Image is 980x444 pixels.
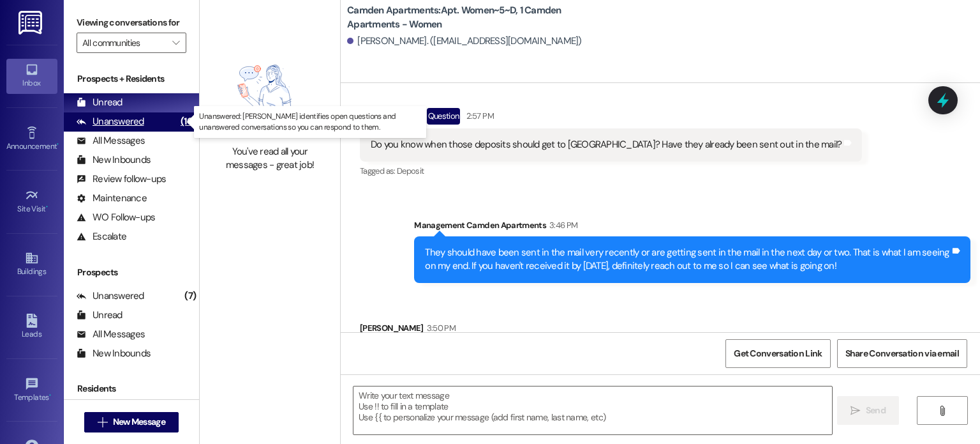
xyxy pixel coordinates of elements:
a: Site Visit • [6,185,57,219]
div: Unanswered [77,289,144,303]
p: Unanswered: [PERSON_NAME] identifies open questions and unanswered conversations so you can respo... [199,111,421,133]
img: ResiDesk Logo [19,11,45,34]
div: WO Follow-ups [77,211,155,224]
span: • [49,391,51,400]
div: Escalate [77,230,126,243]
button: Send [837,396,899,425]
b: Camden Apartments: Apt. Women~5~D, 1 Camden Apartments - Women [347,4,602,31]
div: You've read all your messages - great job! [214,145,326,172]
span: • [46,203,48,211]
div: 3:50 PM [424,321,456,335]
div: Unanswered [77,115,144,128]
button: New Message [84,412,179,433]
div: All Messages [77,134,145,148]
div: Unread [77,96,122,109]
div: Question [427,108,461,124]
div: Residents [64,382,199,395]
i:  [98,417,107,427]
div: 3:46 PM [546,218,577,232]
span: Deposit [397,165,424,176]
a: Buildings [6,247,57,282]
span: New Message [113,415,165,429]
i:  [172,38,179,48]
div: 2:57 PM [463,109,493,123]
button: Share Conversation via email [837,339,967,368]
label: Viewing conversations for [77,13,186,33]
span: Send [866,404,886,417]
div: (7) [181,286,199,306]
div: Review follow-ups [77,172,166,186]
div: All Messages [77,328,145,341]
div: Do you know when those deposits should get to [GEOGRAPHIC_DATA]? Have they already been sent out ... [371,138,842,151]
div: Maintenance [77,192,147,205]
a: Leads [6,310,57,344]
div: Tagged as: [360,162,862,180]
span: Share Conversation via email [845,347,959,360]
button: Get Conversation Link [725,339,830,368]
i:  [937,406,947,416]
div: New Inbounds [77,347,151,360]
div: (10) [177,112,199,132]
span: Get Conversation Link [734,347,822,360]
div: Prospects + Residents [64,72,199,86]
div: [PERSON_NAME] [360,321,458,339]
i:  [850,406,860,416]
div: Unread [77,309,122,322]
div: New Inbounds [77,153,151,167]
a: Inbox [6,59,57,93]
div: Management Camden Apartments [414,218,970,236]
a: Templates • [6,373,57,408]
div: They should have been sent in the mail very recently or are getting sent in the mail in the next ... [425,246,950,273]
span: • [57,140,59,149]
div: [PERSON_NAME] [360,108,862,128]
div: [PERSON_NAME]. ([EMAIL_ADDRESS][DOMAIN_NAME]) [347,34,582,48]
input: All communities [82,33,166,53]
div: Prospects [64,266,199,279]
img: empty-state [214,50,326,139]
